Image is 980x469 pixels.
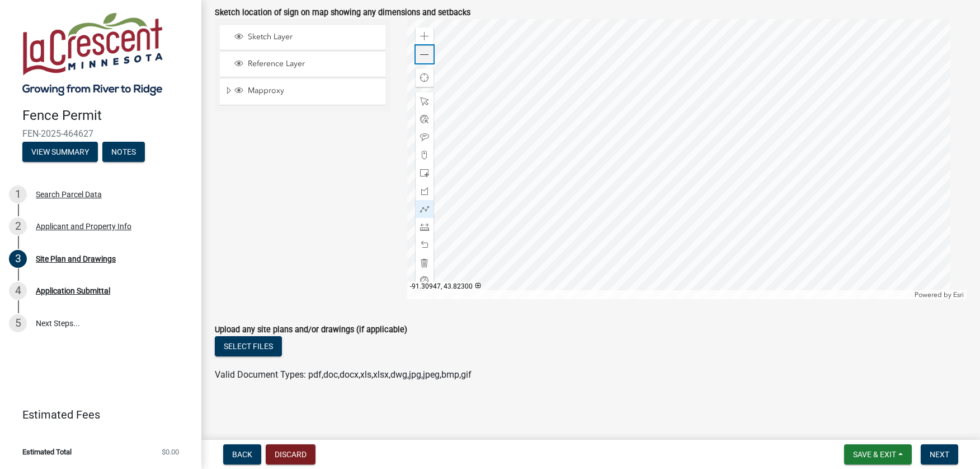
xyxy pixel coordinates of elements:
[220,79,385,105] li: Mapproxy
[215,369,472,380] span: Valid Document Types: pdf,doc,docx,xls,xlsx,dwg,jpg,jpeg,bmp,gif
[233,59,381,70] div: Reference Layer
[844,444,912,465] button: Save & Exit
[36,287,110,295] div: Application Submittal
[22,12,163,96] img: City of La Crescent, Minnesota
[36,222,131,230] div: Applicant and Property Info
[220,52,385,77] li: Reference Layer
[233,32,381,43] div: Sketch Layer
[853,450,896,459] span: Save & Exit
[416,27,434,45] div: Zoom in
[22,108,192,124] h4: Fence Permit
[215,9,470,17] label: Sketch location of sign on map showing any dimensions and setbacks
[266,444,315,465] button: Discard
[953,291,964,299] a: Esri
[9,282,27,300] div: 4
[416,45,434,63] div: Zoom out
[245,32,381,42] span: Sketch Layer
[219,22,387,108] ul: Layer List
[36,255,116,263] div: Site Plan and Drawings
[36,191,102,198] div: Search Parcel Data
[9,403,183,426] a: Estimated Fees
[9,217,27,235] div: 2
[912,290,967,299] div: Powered by
[215,326,407,334] label: Upload any site plans and/or drawings (if applicable)
[9,185,27,203] div: 1
[245,86,381,96] span: Mapproxy
[9,314,27,332] div: 5
[220,25,385,50] li: Sketch Layer
[22,128,179,139] span: FEN-2025-464627
[215,336,282,356] button: Select files
[102,142,145,162] button: Notes
[22,148,98,157] wm-modal-confirm: Summary
[162,448,179,456] span: $0.00
[233,86,381,97] div: Mapproxy
[22,142,98,162] button: View Summary
[223,444,261,465] button: Back
[232,450,252,459] span: Back
[22,448,72,456] span: Estimated Total
[245,59,381,69] span: Reference Layer
[930,450,949,459] span: Next
[102,148,145,157] wm-modal-confirm: Notes
[416,69,434,87] div: Find my location
[921,444,958,465] button: Next
[224,86,233,97] span: Expand
[9,250,27,268] div: 3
